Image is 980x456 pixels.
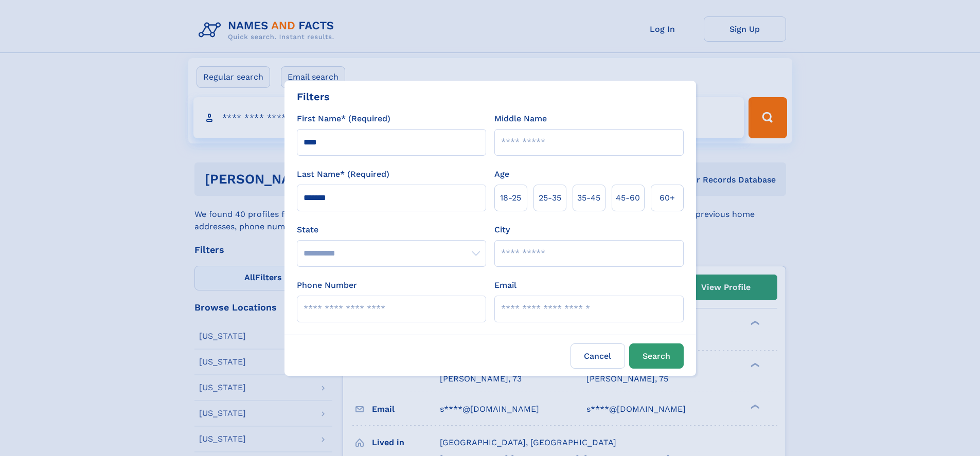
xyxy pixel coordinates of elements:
[297,113,390,125] label: First Name* (Required)
[297,279,357,291] label: Phone Number
[297,168,389,180] label: Last Name* (Required)
[494,168,509,180] label: Age
[660,192,675,204] span: 60+
[297,89,330,104] div: Filters
[616,192,640,204] span: 45‑60
[494,113,547,125] label: Middle Name
[571,343,625,369] label: Cancel
[494,279,516,291] label: Email
[577,192,600,204] span: 35‑45
[494,224,510,236] label: City
[539,192,561,204] span: 25‑35
[297,224,486,236] label: State
[629,343,684,369] button: Search
[500,192,521,204] span: 18‑25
